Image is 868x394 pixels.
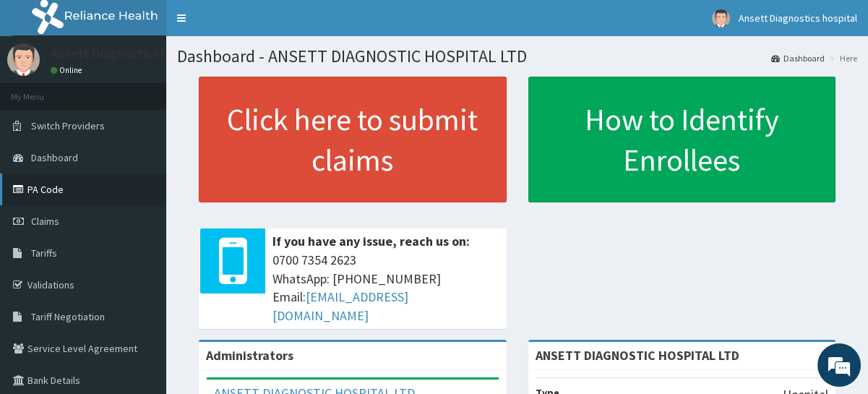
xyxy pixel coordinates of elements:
[771,52,825,64] a: Dashboard
[84,110,199,256] span: We're online!
[31,310,105,323] span: Tariff Negotiation
[272,233,470,249] b: If you have any issue, reach us on:
[31,247,57,260] span: Tariffs
[199,77,507,202] a: Click here to submit claims
[177,47,857,66] h1: Dashboard - ANSETT DIAGNOSTIC HOSPITAL LTD
[712,9,730,27] img: User Image
[51,47,207,60] p: Ansett Diagnostics hospital
[51,65,85,75] a: Online
[826,52,857,64] li: Here
[31,119,105,132] span: Switch Providers
[31,151,78,164] span: Dashboard
[7,43,40,76] img: User Image
[206,347,293,364] b: Administrators
[528,77,836,202] a: How to Identify Enrollees
[7,250,275,301] textarea: Type your message and hit 'Enter'
[237,7,272,42] div: Minimize live chat window
[739,12,857,25] span: Ansett Diagnostics hospital
[272,288,408,324] a: [EMAIL_ADDRESS][DOMAIN_NAME]
[536,347,739,364] strong: ANSETT DIAGNOSTIC HOSPITAL LTD
[27,72,59,108] img: d_794563401_company_1708531726252_794563401
[272,251,499,325] span: 0700 7354 2623 WhatsApp: [PHONE_NUMBER] Email:
[75,81,243,100] div: Chat with us now
[31,215,59,228] span: Claims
